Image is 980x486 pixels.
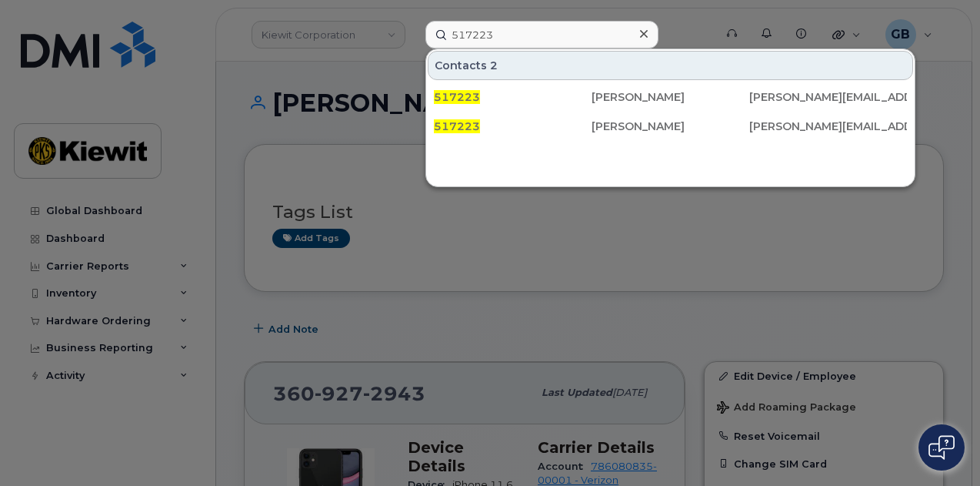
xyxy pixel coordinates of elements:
div: Contacts [428,51,913,80]
div: [PERSON_NAME][EMAIL_ADDRESS][PERSON_NAME][PERSON_NAME][DOMAIN_NAME] [749,89,907,105]
span: 517223 [434,90,480,104]
a: 517223[PERSON_NAME][PERSON_NAME][EMAIL_ADDRESS][PERSON_NAME][PERSON_NAME][DOMAIN_NAME] [428,112,913,140]
div: [PERSON_NAME] [592,119,749,134]
img: Open chat [928,435,955,460]
a: 517223[PERSON_NAME][PERSON_NAME][EMAIL_ADDRESS][PERSON_NAME][PERSON_NAME][DOMAIN_NAME] [428,83,913,111]
span: 517223 [434,119,480,133]
span: 2 [490,58,498,73]
div: [PERSON_NAME] [592,89,749,105]
div: [PERSON_NAME][EMAIL_ADDRESS][PERSON_NAME][PERSON_NAME][DOMAIN_NAME] [749,119,907,134]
